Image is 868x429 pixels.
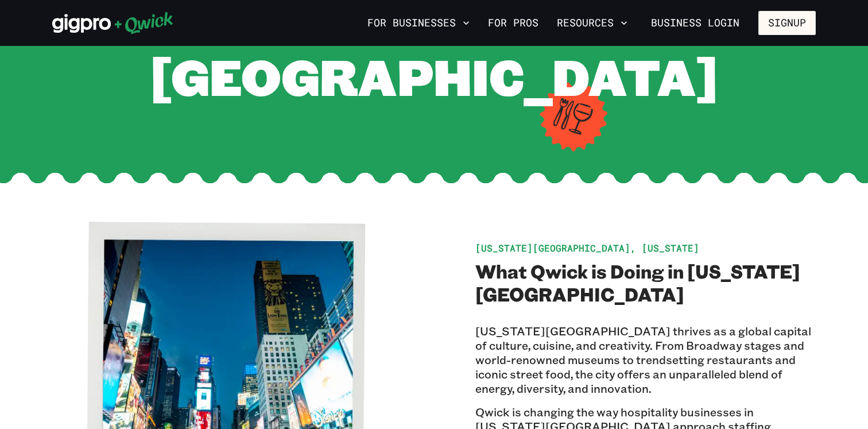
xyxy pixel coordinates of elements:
[552,13,632,33] button: Resources
[363,13,474,33] button: For Businesses
[483,13,543,33] a: For Pros
[758,11,816,35] button: Signup
[475,260,816,306] h2: What Qwick is Doing in [US_STATE][GEOGRAPHIC_DATA]
[641,11,749,35] a: Business Login
[475,324,816,396] p: [US_STATE][GEOGRAPHIC_DATA] thrives as a global capital of culture, cuisine, and creativity. From...
[475,242,699,254] span: [US_STATE][GEOGRAPHIC_DATA], [US_STATE]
